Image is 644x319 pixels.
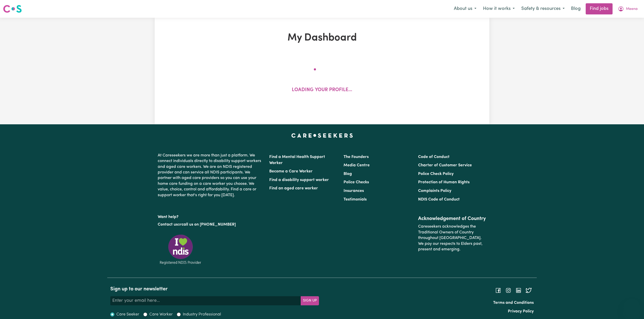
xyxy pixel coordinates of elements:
[344,197,367,202] a: Testimonials
[418,189,451,193] a: Complaints Policy
[418,155,450,159] a: Code of Conduct
[505,288,511,292] a: Follow Careseekers on Instagram
[116,311,139,317] label: Care Seeker
[418,180,470,184] a: Protection of Human Rights
[615,4,641,14] button: My Account
[418,222,486,254] p: Careseekers acknowledges the Traditional Owners of Country throughout [GEOGRAPHIC_DATA]. We pay o...
[480,4,518,14] button: How it works
[344,155,369,159] a: The Founders
[418,216,486,222] h2: Acknowledgement of Country
[269,169,313,173] a: Become a Care Worker
[508,309,534,313] a: Privacy Policy
[301,296,319,305] button: Subscribe
[515,288,522,292] a: Follow Careseekers on LinkedIn
[568,3,584,14] a: Blog
[182,223,236,227] a: call us on [PHONE_NUMBER]
[624,299,640,315] iframe: Button to launch messaging window
[418,163,472,167] a: Charter of Customer Service
[344,180,369,184] a: Police Checks
[292,87,352,94] p: Loading your profile...
[493,301,534,305] a: Terms and Conditions
[110,286,319,292] h2: Sign up to our newsletter
[526,288,532,292] a: Follow Careseekers on Twitter
[213,32,431,44] h1: My Dashboard
[586,3,613,14] a: Find jobs
[158,223,178,227] a: Contact us
[110,296,301,305] input: Enter your email here...
[518,4,568,14] button: Safety & resources
[3,3,22,15] a: Careseekers logo
[3,4,22,13] img: Careseekers logo
[495,288,501,292] a: Follow Careseekers on Facebook
[269,178,329,182] a: Find a disability support worker
[344,172,352,176] a: Blog
[269,186,318,190] a: Find an aged care worker
[183,311,221,317] label: Industry Professional
[344,163,370,167] a: Media Centre
[418,197,460,202] a: NDIS Code of Conduct
[418,172,454,176] a: Police Check Policy
[344,189,364,193] a: Insurances
[158,234,203,265] img: Registered NDIS provider
[626,6,638,12] span: Meena
[269,155,325,165] a: Find a Mental Health Support Worker
[451,4,480,14] button: About us
[158,220,263,229] p: or
[149,311,173,317] label: Care Worker
[291,133,353,137] a: Careseekers home page
[158,212,263,220] p: Want help?
[158,151,263,200] p: At Careseekers we are more than just a platform. We connect individuals directly to disability su...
